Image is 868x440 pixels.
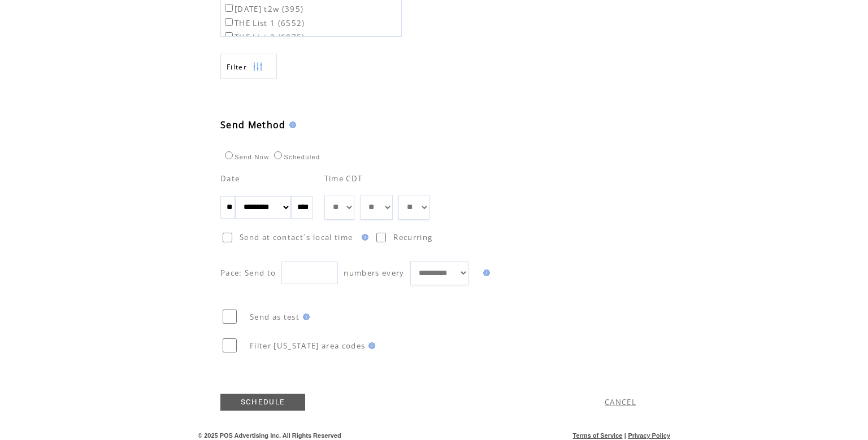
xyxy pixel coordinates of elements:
span: Recurring [393,232,432,242]
label: THE List 2 (6875) [223,32,305,42]
span: Send as test [250,312,300,322]
input: Scheduled [274,151,282,159]
span: Send Method [220,119,286,131]
a: Privacy Policy [628,432,670,439]
img: help.gif [358,234,368,241]
input: THE List 1 (6552) [225,18,233,26]
img: help.gif [286,121,296,128]
span: numbers every [344,268,404,278]
img: help.gif [480,269,490,276]
input: Send Now [225,151,233,159]
img: filters.png [253,54,263,80]
label: THE List 1 (6552) [223,18,305,28]
span: Time CDT [324,173,363,184]
input: THE List 2 (6875) [225,32,233,40]
a: CANCEL [605,397,636,407]
a: Filter [220,54,277,79]
a: Terms of Service [573,432,623,439]
label: [DATE] t2w (395) [223,4,303,14]
span: Filter [US_STATE] area codes [250,341,365,351]
img: help.gif [300,313,310,320]
span: Date [220,173,240,184]
span: © 2025 POS Advertising Inc. All Rights Reserved [198,432,341,439]
span: Show filters [227,62,247,72]
span: Send at contact`s local time [240,232,353,242]
span: Pace: Send to [220,268,276,278]
label: Send Now [222,154,269,160]
img: help.gif [365,342,375,349]
span: | [624,432,626,439]
input: [DATE] t2w (395) [225,4,233,12]
a: SCHEDULE [220,394,305,411]
label: Scheduled [271,154,320,160]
